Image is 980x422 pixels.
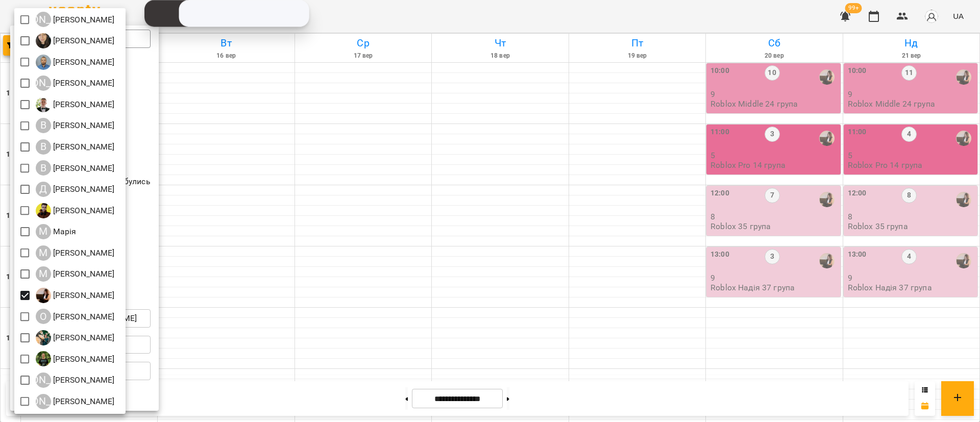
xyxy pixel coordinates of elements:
p: [PERSON_NAME] [51,56,115,68]
a: А [PERSON_NAME] [36,33,115,48]
a: [PERSON_NAME] [PERSON_NAME] [36,373,115,388]
p: [PERSON_NAME] [51,395,115,408]
div: [PERSON_NAME] [36,12,51,27]
p: [PERSON_NAME] [51,374,115,386]
a: [PERSON_NAME] [PERSON_NAME] [36,76,115,91]
p: [PERSON_NAME] [51,183,115,195]
div: В [36,139,51,155]
p: Марія [51,226,77,238]
div: М [36,224,51,239]
a: В [PERSON_NAME] [36,97,115,112]
p: [PERSON_NAME] [51,119,115,132]
img: Р [36,351,51,366]
img: Д [36,203,51,218]
a: В [PERSON_NAME] [36,160,115,176]
a: [PERSON_NAME] [PERSON_NAME] [36,394,115,409]
div: В [36,118,51,133]
a: М [PERSON_NAME] [36,266,115,282]
div: [PERSON_NAME] [36,394,51,409]
a: Д [PERSON_NAME] [36,182,115,197]
a: Р [PERSON_NAME] [36,351,115,366]
a: О [PERSON_NAME] [36,309,115,324]
div: М [36,266,51,282]
div: Юрій Шпак [36,373,115,388]
p: [PERSON_NAME] [51,14,115,26]
div: М [36,245,51,261]
a: [PERSON_NAME] [PERSON_NAME] [36,12,115,27]
p: [PERSON_NAME] [51,268,115,280]
img: Н [36,288,51,303]
p: [PERSON_NAME] [51,205,115,217]
div: [PERSON_NAME] [36,373,51,388]
div: Ярослав Пташинський [36,394,115,409]
p: [PERSON_NAME] [51,247,115,259]
a: О [PERSON_NAME] [36,330,115,345]
div: Д [36,182,51,197]
p: [PERSON_NAME] [51,77,115,89]
a: М Марія [36,224,77,239]
p: [PERSON_NAME] [51,98,115,111]
div: В [36,160,51,176]
a: А [PERSON_NAME] [36,55,115,70]
img: А [36,55,51,70]
p: [PERSON_NAME] [51,289,115,302]
a: М [PERSON_NAME] [36,245,115,261]
p: [PERSON_NAME] [51,162,115,175]
a: В [PERSON_NAME] [36,139,115,155]
a: Н [PERSON_NAME] [36,288,115,303]
a: В [PERSON_NAME] [36,118,115,133]
p: [PERSON_NAME] [51,353,115,365]
img: В [36,97,51,112]
div: О [36,309,51,324]
p: [PERSON_NAME] [51,35,115,47]
a: Д [PERSON_NAME] [36,203,115,218]
img: О [36,330,51,345]
img: А [36,33,51,48]
p: [PERSON_NAME] [51,332,115,344]
div: [PERSON_NAME] [36,76,51,91]
p: [PERSON_NAME] [51,141,115,153]
p: [PERSON_NAME] [51,311,115,323]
